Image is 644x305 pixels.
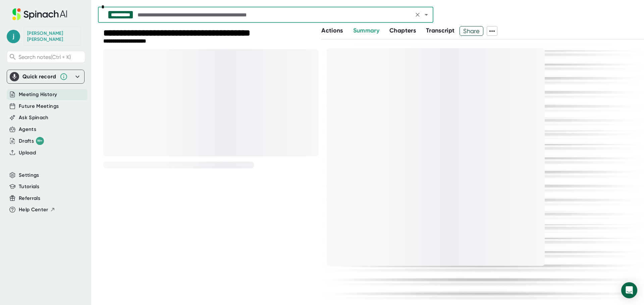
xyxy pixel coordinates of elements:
span: Actions [321,27,343,34]
div: Quick record [10,70,82,83]
button: Settings [19,171,39,179]
button: Summary [353,26,379,35]
button: Chapters [389,26,416,35]
span: Summary [353,27,379,34]
span: Chapters [389,27,416,34]
button: Upload [19,149,36,157]
button: Open [422,10,431,19]
button: Clear [413,10,422,19]
div: 99+ [36,137,44,145]
button: Help Center [19,206,55,214]
div: Jess Younts [27,30,77,42]
span: Help Center [19,206,48,214]
button: Transcript [426,26,455,35]
span: j [7,30,20,43]
div: Quick record [22,73,56,80]
span: Share [460,25,483,37]
button: Actions [321,26,343,35]
span: Transcript [426,27,455,34]
button: Share [460,26,483,36]
span: Search notes (Ctrl + K) [18,54,71,60]
button: Drafts 99+ [19,137,44,145]
button: Future Meetings [19,102,59,110]
button: Tutorials [19,183,39,190]
div: Open Intercom Messenger [621,282,637,298]
button: Referrals [19,195,40,202]
div: Drafts [19,137,44,145]
button: Agents [19,126,36,133]
button: Meeting History [19,91,57,98]
button: Ask Spinach [19,114,49,122]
